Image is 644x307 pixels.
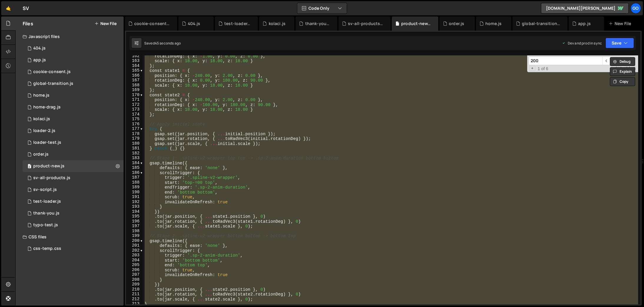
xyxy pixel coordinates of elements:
[126,229,143,234] div: 198
[126,83,143,88] div: 168
[126,93,143,98] div: 170
[33,187,57,192] div: sv-script.js
[188,21,200,27] div: 404.js
[126,268,143,273] div: 206
[23,42,124,54] div: 14248/46532.js
[33,116,50,122] div: kolaci.js
[126,156,143,161] div: 183
[33,199,61,204] div: test-loader.js
[126,185,143,190] div: 189
[126,194,143,199] div: 191
[541,3,629,14] a: [DOMAIN_NAME][PERSON_NAME]
[126,301,143,306] div: 213
[126,146,143,151] div: 181
[610,77,635,86] button: Copy
[126,272,143,277] div: 207
[449,21,464,27] div: order.js
[33,164,64,169] div: product-new.js
[126,199,143,204] div: 192
[33,128,55,133] div: loader-2.js
[126,151,143,156] div: 182
[16,31,124,42] div: Javascript files
[126,102,143,107] div: 172
[23,78,124,90] div: 14248/41685.js
[1,1,16,15] a: 🤙
[126,243,143,248] div: 201
[126,131,143,136] div: 178
[126,263,143,268] div: 205
[126,165,143,170] div: 185
[23,5,29,12] div: SV
[609,21,633,27] div: New File
[535,66,551,71] span: 1 of 6
[23,137,124,148] div: 14248/42454.js
[33,152,49,157] div: order.js
[578,21,591,27] div: app.js
[485,21,502,27] div: home.js
[610,57,635,66] button: Debug
[522,21,560,27] div: global-transition.js
[23,172,124,184] div: 14248/36682.js
[126,190,143,195] div: 190
[23,125,124,137] div: 14248/42526.js
[23,54,124,66] div: 14248/38152.js
[23,207,124,219] div: 14248/42099.js
[126,170,143,175] div: 186
[224,21,251,27] div: test-loader.js
[126,122,143,127] div: 176
[126,233,143,238] div: 199
[126,112,143,117] div: 174
[630,3,641,14] a: go
[126,258,143,263] div: 204
[126,54,143,59] div: 162
[126,287,143,292] div: 210
[297,3,347,14] button: Code Only
[33,246,61,251] div: css-temp.css
[33,69,71,75] div: cookie-consent.js
[126,180,143,185] div: 188
[126,238,143,243] div: 200
[16,231,124,243] div: CSS files
[33,140,61,145] div: loader-test.js
[126,292,143,297] div: 211
[401,21,431,27] div: product-new.js
[126,126,143,131] div: 177
[126,204,143,209] div: 193
[33,105,61,110] div: home-drag.js
[126,136,143,141] div: 179
[126,63,143,68] div: 164
[94,21,117,26] button: New File
[602,57,611,65] span: ​
[23,148,124,160] div: 14248/41299.js
[155,41,181,46] div: 45 seconds ago
[126,175,143,180] div: 187
[23,160,124,172] div: 14248/39945.js
[126,297,143,302] div: 212
[562,41,602,46] div: Dev and prod in sync
[126,219,143,224] div: 196
[529,66,535,71] span: Toggle Replace mode
[23,113,124,125] div: 14248/45841.js
[23,184,124,196] div: 14248/36561.js
[23,90,124,101] div: 14248/38890.js
[126,117,143,122] div: 175
[126,107,143,112] div: 173
[126,253,143,258] div: 203
[33,222,58,228] div: typo-test.js
[605,38,634,48] button: Save
[33,211,59,216] div: thank-you.js
[126,88,143,93] div: 169
[33,93,49,98] div: home.js
[23,101,124,113] div: 14248/40457.js
[33,81,73,86] div: global-transition.js
[126,73,143,78] div: 166
[28,164,31,169] span: 2
[126,161,143,166] div: 184
[23,20,33,27] h2: Files
[126,141,143,146] div: 180
[126,97,143,102] div: 171
[348,21,384,27] div: sv-all-products.js
[23,243,124,255] div: 14248/38037.css
[269,21,286,27] div: kolaci.js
